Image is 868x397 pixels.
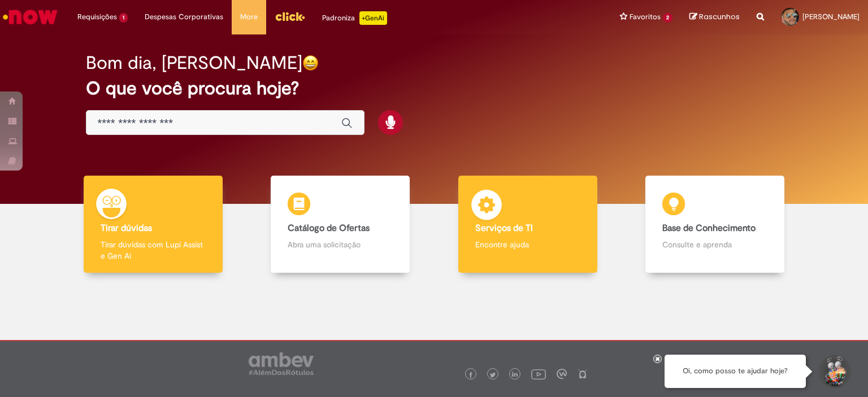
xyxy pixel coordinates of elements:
a: Catálogo de Ofertas Abra uma solicitação [247,176,435,273]
span: [PERSON_NAME] [802,12,860,21]
a: Tirar dúvidas Tirar dúvidas com Lupi Assist e Gen Ai [59,176,247,273]
img: logo_footer_linkedin.png [512,372,518,378]
h2: O que você procura hoje? [86,78,783,98]
img: logo_footer_facebook.png [468,372,474,378]
p: Consulte e aprenda [662,239,767,250]
img: ServiceNow [1,6,59,28]
span: Favoritos [630,11,661,23]
p: Tirar dúvidas com Lupi Assist e Gen Ai [101,239,206,261]
p: Abra uma solicitação [288,239,393,250]
span: Despesas Corporativas [145,11,223,23]
img: happy-face.png [302,55,319,71]
span: Requisições [77,11,117,23]
b: Tirar dúvidas [101,223,152,234]
img: logo_footer_twitter.png [490,372,496,378]
div: Padroniza [322,11,387,25]
img: logo_footer_youtube.png [531,367,546,381]
span: More [240,11,258,23]
a: Base de Conhecimento Consulte e aprenda [622,176,809,273]
a: Serviços de TI Encontre ajuda [434,176,622,273]
button: Iniciar Conversa de Suporte [817,355,851,389]
b: Catálogo de Ofertas [288,223,370,234]
p: +GenAi [359,11,387,25]
b: Base de Conhecimento [662,223,756,234]
span: Rascunhos [699,11,740,22]
img: logo_footer_naosei.png [578,369,588,379]
span: 2 [663,13,672,23]
img: logo_footer_workplace.png [557,369,567,379]
img: click_logo_yellow_360x200.png [275,8,305,25]
div: Oi, como posso te ajudar hoje? [665,355,806,388]
span: 1 [119,13,128,23]
img: logo_footer_ambev_rotulo_gray.png [249,352,314,375]
a: Rascunhos [689,12,740,23]
b: Serviços de TI [475,223,533,234]
p: Encontre ajuda [475,239,580,250]
h2: Bom dia, [PERSON_NAME] [86,53,302,73]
